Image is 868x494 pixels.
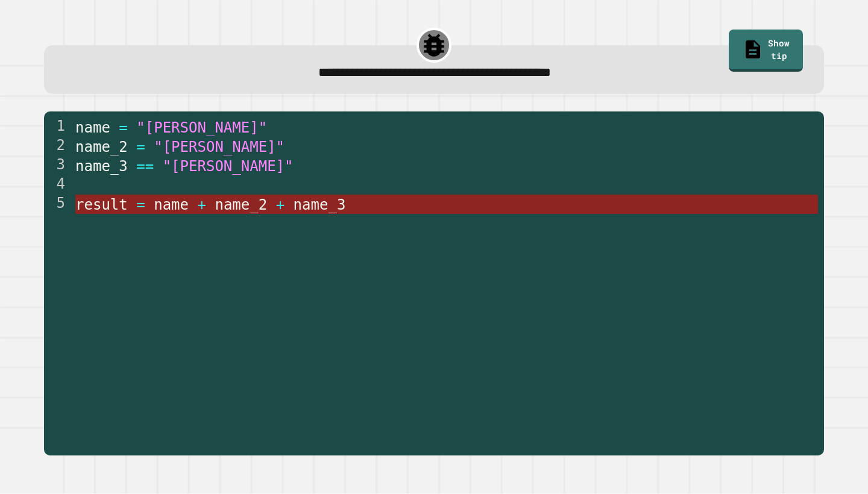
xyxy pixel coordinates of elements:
[163,158,294,175] span: "[PERSON_NAME]"
[729,30,802,72] a: Show tip
[44,156,73,175] div: 3
[44,117,73,137] div: 1
[136,158,154,175] span: ==
[75,158,128,175] span: name_3
[215,196,268,213] span: name_2
[75,119,110,136] span: name
[136,119,267,136] span: "[PERSON_NAME]"
[276,196,285,213] span: +
[75,139,128,155] span: name_2
[119,119,128,136] span: =
[136,196,145,213] span: =
[154,196,189,213] span: name
[198,196,206,213] span: +
[294,196,346,213] span: name_3
[136,139,145,155] span: =
[44,137,73,156] div: 2
[44,175,73,195] div: 4
[75,196,128,213] span: result
[44,195,73,214] div: 5
[154,139,285,155] span: "[PERSON_NAME]"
